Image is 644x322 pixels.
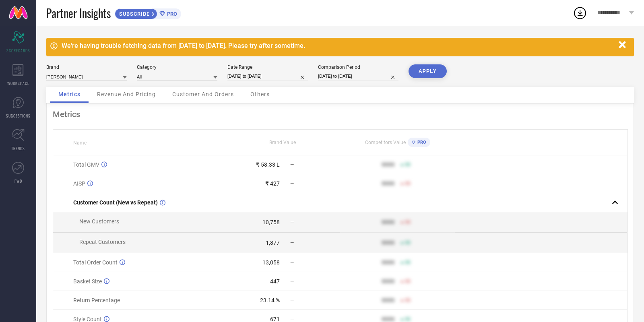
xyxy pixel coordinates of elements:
span: Metrics [58,91,80,97]
span: Total Order Count [73,259,118,266]
div: 9999 [382,180,394,187]
span: 50 [405,181,411,186]
span: TRENDS [11,145,25,151]
span: SCORECARDS [6,47,30,54]
span: Competitors Value [365,140,406,145]
span: — [290,240,294,246]
span: Total GMV [73,161,99,168]
div: Metrics [53,109,627,119]
span: Partner Insights [46,5,111,21]
span: FWD [14,178,22,184]
span: Return Percentage [73,297,120,303]
span: 50 [405,219,411,225]
span: — [290,279,294,284]
span: Name [73,140,87,146]
span: PRO [165,11,177,17]
div: 9999 [382,161,394,168]
div: Category [137,64,217,70]
div: 9999 [382,239,394,246]
span: PRO [415,140,426,145]
span: 50 [405,279,411,284]
div: 1,877 [266,239,280,246]
span: Repeat Customers [79,239,126,245]
div: Comparison Period [318,64,398,70]
span: — [290,316,294,322]
span: 50 [405,162,411,167]
span: Brand Value [269,140,296,145]
span: 50 [405,316,411,322]
span: AISP [73,180,85,187]
div: 447 [270,278,280,285]
span: — [290,181,294,186]
div: 23.14 % [260,297,280,303]
a: SUBSCRIBEPRO [115,6,181,19]
span: SUGGESTIONS [6,113,31,119]
div: 9999 [382,259,394,266]
div: Open download list [573,6,587,20]
input: Select date range [227,72,308,80]
button: APPLY [409,64,447,78]
span: New Customers [79,218,119,225]
span: Customer Count (New vs Repeat) [73,199,158,206]
span: Customer And Orders [172,91,234,97]
div: ₹ 58.33 L [256,161,280,168]
span: 50 [405,260,411,265]
div: We're having trouble fetching data from [DATE] to [DATE]. Please try after sometime. [62,42,615,50]
span: Revenue And Pricing [97,91,156,97]
div: 9999 [382,297,394,303]
span: WORKSPACE [7,80,29,86]
div: 9999 [382,278,394,285]
div: 9999 [382,219,394,225]
span: Others [250,91,270,97]
input: Select comparison period [318,72,398,80]
div: ₹ 427 [265,180,280,187]
span: — [290,219,294,225]
div: Date Range [227,64,308,70]
span: SUBSCRIBE [115,11,152,17]
span: 50 [405,297,411,303]
span: — [290,260,294,265]
span: 50 [405,240,411,246]
div: 13,058 [262,259,280,266]
div: Brand [46,64,127,70]
div: 10,758 [262,219,280,225]
span: Basket Size [73,278,102,285]
span: — [290,162,294,167]
span: — [290,297,294,303]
